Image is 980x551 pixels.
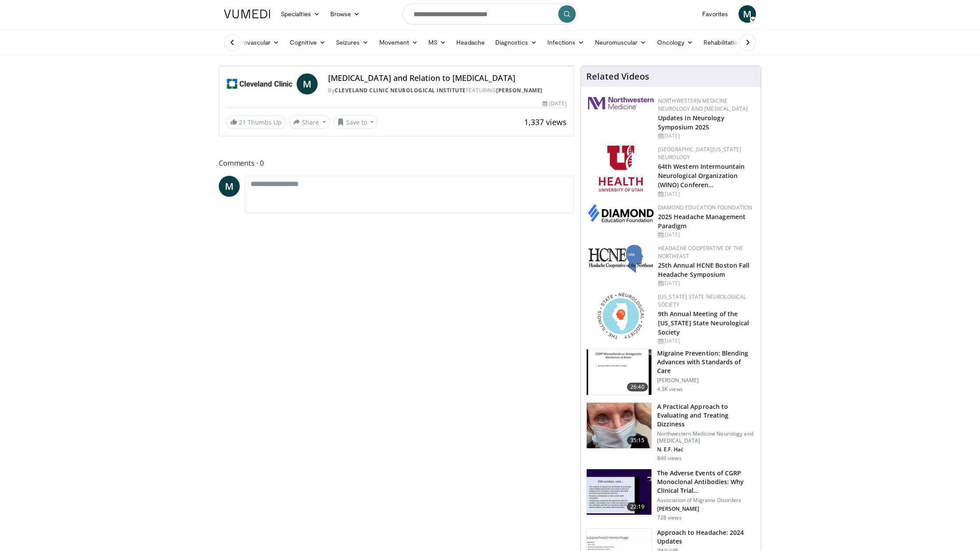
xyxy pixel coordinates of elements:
a: 22:19 The Adverse Events of CGRP Monoclonal Antibodies: Why Clinical Trial… Association of Migrai... [586,469,756,521]
p: [PERSON_NAME] [657,506,756,513]
a: M [219,176,240,197]
a: 35:15 A Practical Approach to Evaluating and Treating Dizziness Northwestern Medicine Neurology a... [586,402,756,462]
span: 22:19 [627,502,648,511]
input: Search topics, interventions [402,3,577,24]
a: Cleveland Clinic Neurological Institute [335,87,466,94]
p: Association of Migraine Disorders [657,497,756,504]
a: Headache [451,34,490,51]
a: Cerebrovascular [219,34,284,51]
span: 21 [239,118,246,126]
img: 62c2561d-8cd1-4995-aa81-e4e1b8930b99.150x105_q85_crop-smart_upscale.jpg [587,403,651,448]
img: VuMedi Logo [224,10,270,18]
img: 2a462fb6-9365-492a-ac79-3166a6f924d8.png.150x105_q85_autocrop_double_scale_upscale_version-0.2.jpg [588,97,654,109]
div: By FEATURING [328,87,566,94]
img: f6362829-b0a3-407d-a044-59546adfd345.png.150x105_q85_autocrop_double_scale_upscale_version-0.2.png [599,146,643,192]
h3: The Adverse Events of CGRP Monoclonal Antibodies: Why Clinical Trial… [657,469,756,495]
button: Save to [333,115,378,129]
a: 2025 Headache Management Paradigm [658,213,745,230]
a: Northwestern Medicine Neurology and [MEDICAL_DATA] [658,97,748,112]
h3: Migraine Prevention: Blending Advances with Standards of Care [657,349,756,375]
span: 1,337 views [524,117,567,127]
h3: Approach to Headache: 2024 Updates [657,528,756,546]
a: 21 Thumbs Up [226,115,286,129]
a: Cognitive [284,34,331,51]
a: 26:40 Migraine Prevention: Blending Advances with Standards of Care [PERSON_NAME] 4.3K views [586,349,756,395]
a: Headache Cooperative of the Northeast [658,244,744,260]
p: [PERSON_NAME] [657,377,756,384]
a: Seizures [331,34,374,51]
img: 6c52f715-17a6-4da1-9b6c-8aaf0ffc109f.jpg.150x105_q85_autocrop_double_scale_upscale_version-0.2.jpg [588,244,654,273]
a: M [297,73,318,94]
a: Favorites [697,5,733,23]
a: M [738,5,756,23]
a: Infections [542,34,590,51]
h4: [MEDICAL_DATA] and Relation to [MEDICAL_DATA] [328,73,566,83]
button: Share [289,115,330,129]
a: 25th Annual HCNE Boston Fall Headache Symposium [658,261,750,279]
a: [GEOGRAPHIC_DATA][US_STATE] Neurology [658,146,742,161]
a: Specialties [276,5,325,23]
a: Movement [374,34,423,51]
a: [US_STATE] State Neurological Society [658,293,746,308]
div: [DATE] [658,190,754,198]
a: 64th Western Intermountain Neurological Organization (WINO) Conferen… [658,162,745,189]
span: 35:15 [627,436,648,445]
div: [DATE] [658,279,754,287]
a: MS [423,34,451,51]
div: [DATE] [542,100,566,108]
div: [DATE] [658,132,754,140]
span: 26:40 [627,383,648,391]
p: 4.3K views [657,386,683,393]
img: fe13bb6c-fc02-4699-94f6-c2127a22e215.150x105_q85_crop-smart_upscale.jpg [587,349,651,395]
a: Neuromuscular [590,34,652,51]
img: a3421466-b230-415f-836e-83d0ae6eb5c3.150x105_q85_crop-smart_upscale.jpg [587,469,651,515]
p: Northwestern Medicine Neurology and [MEDICAL_DATA] [657,430,756,444]
img: d0406666-9e5f-4b94-941b-f1257ac5ccaf.png.150x105_q85_autocrop_double_scale_upscale_version-0.2.png [588,204,654,222]
a: 9th Annual Meeting of the [US_STATE] State Neurological Society [658,310,749,336]
img: 71a8b48c-8850-4916-bbdd-e2f3ccf11ef9.png.150x105_q85_autocrop_double_scale_upscale_version-0.2.png [598,293,644,339]
a: Updates in Neurology Symposium 2025 [658,114,724,131]
img: Cleveland Clinic Neurological Institute [226,73,293,94]
a: Diagnostics [490,34,542,51]
div: [DATE] [658,337,754,345]
a: Rehabilitation [698,34,746,51]
a: Browse [325,5,365,23]
a: [PERSON_NAME] [496,87,542,94]
p: 849 views [657,455,682,462]
p: 728 views [657,514,682,521]
div: [DATE] [658,231,754,239]
video-js: Video Player [219,66,574,66]
a: Diamond Education Foundation [658,204,752,211]
p: N. E.F. Hać [657,446,756,453]
h4: Related Videos [586,71,649,82]
h3: A Practical Approach to Evaluating and Treating Dizziness [657,402,756,429]
a: Oncology [652,34,699,51]
span: Comments 0 [219,157,574,169]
